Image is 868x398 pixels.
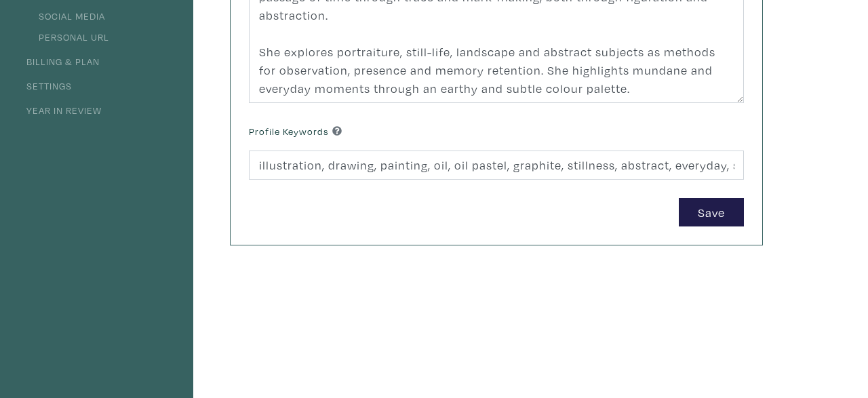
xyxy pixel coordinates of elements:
a: Settings [18,79,72,92]
input: Comma-separated keywords that best describe you and your work. [249,151,744,180]
a: Social Media [31,9,105,22]
a: Year in Review [18,104,102,117]
a: Personal URL [31,31,109,43]
a: Billing & Plan [18,55,100,68]
button: Save [679,198,744,227]
label: Profile Keywords [249,124,342,139]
